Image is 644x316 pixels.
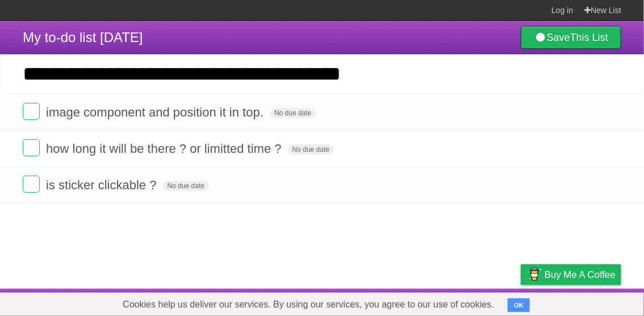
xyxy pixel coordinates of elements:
button: OK [508,298,530,312]
img: Buy me a coffee [526,265,542,284]
b: This List [570,32,608,43]
a: Buy me a coffee [521,264,621,285]
a: Terms [467,292,492,313]
span: how long it will be there ? or limitted time ? [46,142,285,156]
span: No due date [288,144,334,155]
label: Done [23,139,40,156]
span: My to-do list [DATE] [23,30,143,45]
a: Privacy [506,292,536,313]
label: Done [23,176,40,193]
a: SaveThis List [521,26,621,49]
span: No due date [270,108,316,118]
a: Developers [407,292,453,313]
span: Buy me a coffee [545,265,616,285]
span: image component and position it in top. [46,105,266,119]
a: About [370,292,394,313]
label: Done [23,103,40,120]
span: No due date [163,181,209,191]
a: Suggest a feature [550,292,621,313]
span: is sticker clickable ? [46,178,159,192]
span: Cookies help us deliver our services. By using our services, you agree to our use of cookies. [111,293,505,316]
